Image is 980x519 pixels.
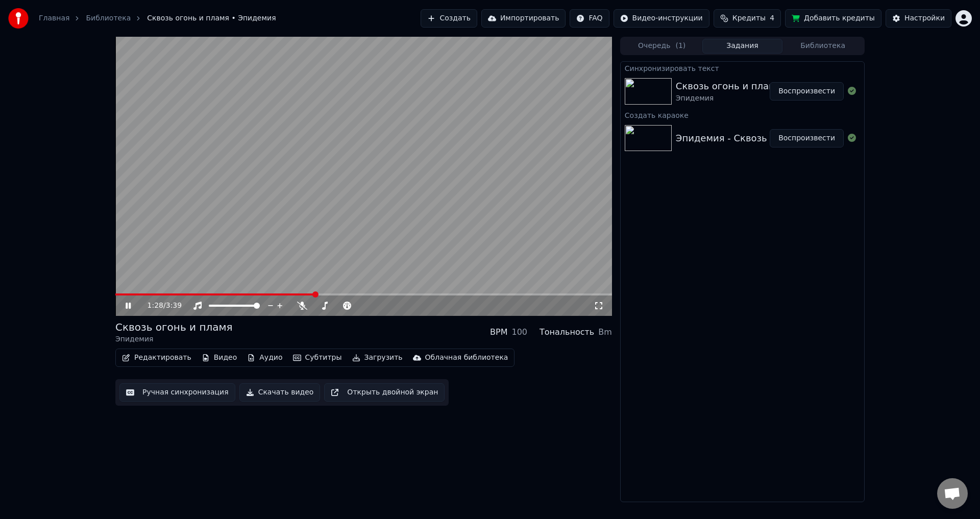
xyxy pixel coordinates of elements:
[324,383,445,402] button: Открыть двойной экран
[119,383,235,402] button: Ручная синхронизация
[675,41,685,51] span: ( 1 )
[702,39,783,54] button: Задания
[39,13,276,23] nav: breadcrumb
[770,13,774,23] span: 4
[166,301,182,311] span: 3:39
[621,62,864,74] div: Синхронизировать текст
[540,326,594,338] div: Тональность
[348,351,407,365] button: Загрузить
[115,334,233,344] div: Эпидемия
[621,109,864,121] div: Создать караоке
[714,9,781,28] button: Кредиты4
[622,39,702,54] button: Очередь
[598,326,612,338] div: Bm
[490,326,507,338] div: BPM
[147,13,276,23] span: Сквозь огонь и пламя • Эпидемия
[614,9,709,28] button: Видео-инструкции
[937,478,968,509] div: Открытый чат
[770,129,844,147] button: Воспроизвести
[904,13,945,23] div: Настройки
[39,13,69,23] a: Главная
[115,320,233,334] div: Сквозь огонь и пламя
[8,8,29,29] img: youka
[570,9,609,28] button: FAQ
[148,301,172,311] div: /
[676,93,781,104] div: Эпидемия
[86,13,131,23] a: Библиотека
[770,82,844,101] button: Воспроизвести
[511,326,527,338] div: 100
[732,13,766,23] span: Кредиты
[289,351,346,365] button: Субтитры
[425,353,508,363] div: Облачная библиотека
[243,351,286,365] button: Аудио
[785,9,881,28] button: Добавить кредиты
[148,301,163,311] span: 1:28
[481,9,566,28] button: Импортировать
[886,9,951,28] button: Настройки
[782,39,863,54] button: Библиотека
[239,383,321,402] button: Скачать видео
[676,79,781,93] div: Сквозь огонь и пламя
[118,351,195,365] button: Редактировать
[421,9,477,28] button: Создать
[676,131,839,145] div: Эпидемия - Сквозь огонь и пламя
[198,351,241,365] button: Видео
